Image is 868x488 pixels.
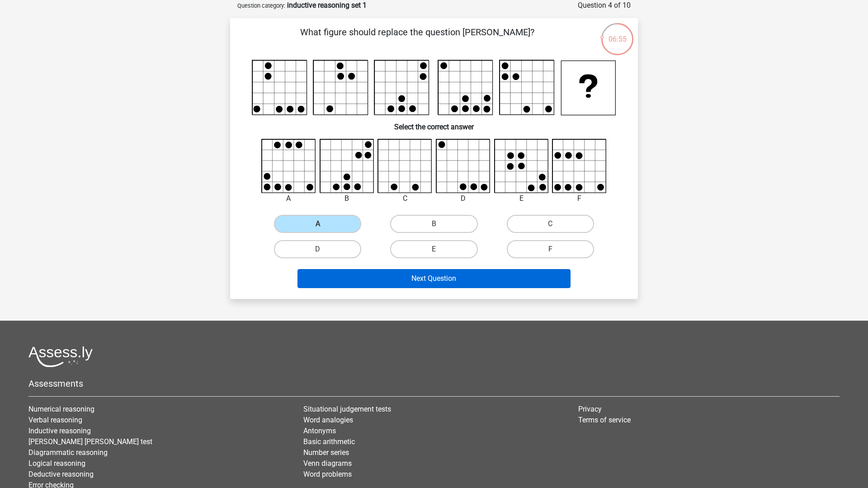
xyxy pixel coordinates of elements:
[28,459,85,468] a: Logical reasoning
[28,405,94,413] a: Numerical reasoning
[28,416,82,424] a: Verbal reasoning
[303,448,349,457] a: Number series
[600,22,634,45] div: 06:55
[245,115,623,131] h6: Select the correct answer
[287,1,367,9] strong: inductive reasoning set 1
[578,416,631,424] a: Terms of service
[303,426,336,435] a: Antonyms
[297,269,571,288] button: Next Question
[28,378,840,389] h5: Assessments
[390,215,477,233] label: B
[255,193,323,204] div: A
[28,346,93,367] img: Assessly logo
[303,437,355,446] a: Basic arithmetic
[487,193,556,204] div: E
[303,470,352,479] a: Word problems
[507,240,594,258] label: F
[28,426,91,435] a: Inductive reasoning
[313,193,381,204] div: B
[371,193,439,204] div: C
[274,215,361,233] label: A
[303,459,352,468] a: Venn diagrams
[429,193,497,204] div: D
[245,25,590,52] p: What figure should replace the question [PERSON_NAME]?
[507,215,594,233] label: C
[237,2,285,9] small: Question category:
[303,416,353,424] a: Word analogies
[28,437,152,446] a: [PERSON_NAME] [PERSON_NAME] test
[545,193,613,204] div: F
[390,240,477,258] label: E
[28,448,108,457] a: Diagrammatic reasoning
[303,405,391,413] a: Situational judgement tests
[28,470,94,479] a: Deductive reasoning
[578,405,602,413] a: Privacy
[274,240,361,258] label: D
